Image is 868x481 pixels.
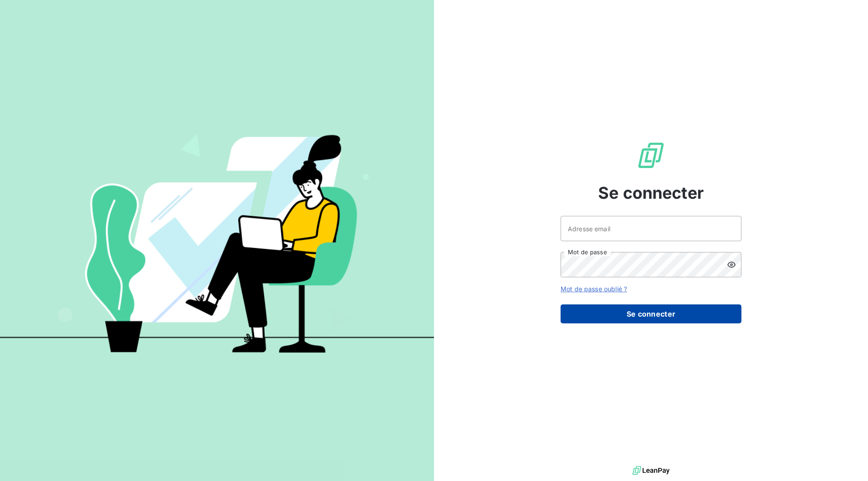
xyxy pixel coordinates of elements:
img: logo [632,464,670,477]
span: Se connecter [598,181,704,205]
input: placeholder [561,216,741,241]
img: Logo LeanPay [637,141,665,170]
button: Se connecter [561,304,741,323]
a: Mot de passe oublié ? [561,285,627,293]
